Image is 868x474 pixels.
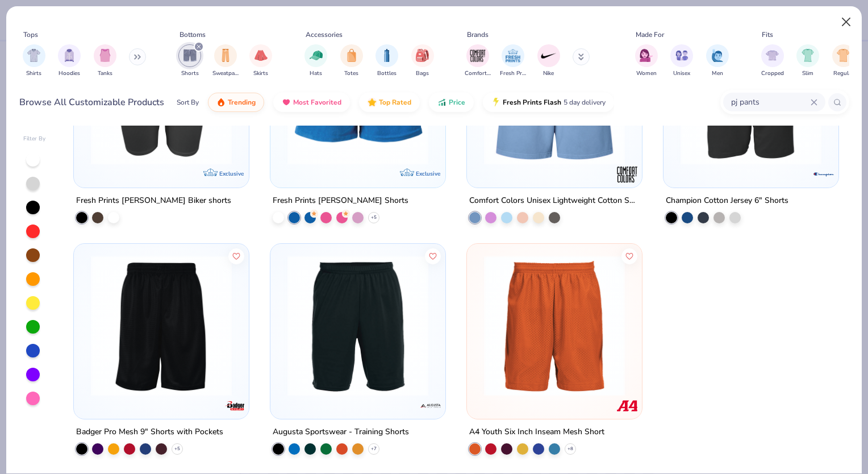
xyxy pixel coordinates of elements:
[500,44,526,78] div: filter for Fresh Prints
[416,69,429,78] span: Bags
[27,49,40,62] img: Shirts Image
[23,44,45,78] div: filter for Shirts
[219,170,244,177] span: Exclusive
[375,44,398,78] button: filter button
[212,44,239,78] button: filter button
[304,44,327,78] button: filter button
[174,445,180,452] span: + 5
[212,69,239,78] span: Sweatpants
[636,30,664,40] div: Made For
[636,69,657,78] span: Women
[254,49,268,62] img: Skirts Image
[23,44,45,78] button: filter button
[478,24,631,165] img: f2d6ea8c-1882-4c20-b4ff-9a0f9567d9b8
[375,44,398,78] div: filter for Bottles
[306,30,343,40] div: Accessories
[540,47,557,64] img: Nike Image
[178,44,201,78] button: filter button
[796,44,819,78] div: filter for Slim
[478,255,631,396] img: aa5b53d4-6039-4cd8-95a2-231dee171ee4
[675,24,827,165] img: 62e85eb6-c146-4fc0-b86f-570f8766b3ad
[465,44,491,78] div: filter for Comfort Colors
[345,49,358,62] img: Totes Image
[23,30,38,40] div: Tops
[491,98,500,107] img: flash.gif
[94,44,116,78] button: filter button
[293,98,341,107] span: Most Favorited
[425,248,441,264] button: Like
[832,44,855,78] button: filter button
[19,95,164,109] div: Browse All Customizable Products
[706,44,729,78] div: filter for Men
[500,69,526,78] span: Fresh Prints
[340,44,363,78] button: filter button
[802,49,814,62] img: Slim Image
[216,98,226,107] img: trending.gif
[469,194,640,208] div: Comfort Colors Unisex Lightweight Cotton Sweat Short
[212,44,239,78] div: filter for Sweatpants
[344,69,358,78] span: Totes
[99,49,111,62] img: Tanks Image
[706,44,729,78] button: filter button
[177,97,199,107] div: Sort By
[58,44,81,78] button: filter button
[249,44,272,78] div: filter for Skirts
[670,44,693,78] div: filter for Unisex
[640,49,653,62] img: Women Image
[429,93,474,112] button: Price
[832,44,855,78] div: filter for Regular
[796,44,819,78] button: filter button
[761,44,784,78] div: filter for Cropped
[465,69,491,78] span: Comfort Colors
[371,445,377,452] span: + 7
[183,49,197,62] img: Shorts Image
[310,69,322,78] span: Hats
[85,24,237,165] img: 70c3639d-bc4b-40ae-a807-fad5dba3d2c4
[273,93,350,112] button: Most Favorited
[503,98,561,107] span: Fresh Prints Flash
[837,49,850,62] img: Regular Image
[621,248,637,264] button: Like
[76,425,223,439] div: Badger Pro Mesh 9" Shorts with Pockets
[616,163,639,186] img: Comfort Colors logo
[537,44,560,78] button: filter button
[379,98,411,107] span: Top Rated
[178,44,201,78] div: filter for Shorts
[673,69,690,78] span: Unisex
[59,69,80,78] span: Hoodies
[543,69,554,78] span: Nike
[730,95,811,109] input: Try "T-Shirt"
[483,93,614,112] button: Fresh Prints Flash5 day delivery
[411,44,434,78] button: filter button
[419,394,442,417] img: Augusta logo
[85,255,237,396] img: dd77514e-87a7-4ef7-9495-5663d2d36a76
[181,69,199,78] span: Shorts
[802,69,813,78] span: Slim
[368,98,377,107] img: TopRated.gif
[449,98,465,107] span: Price
[23,135,46,143] div: Filter By
[416,49,428,62] img: Bags Image
[762,30,773,40] div: Fits
[467,30,489,40] div: Brands
[371,214,377,221] span: + 5
[26,69,41,78] span: Shirts
[253,69,268,78] span: Skirts
[282,255,434,396] img: b51160c7-92b3-4d2c-99e7-2a59376ff94c
[631,255,783,396] img: d9611b24-3638-43f8-bc8d-b51a347541df
[712,69,723,78] span: Men
[229,248,245,264] button: Like
[223,394,245,417] img: Badger logo
[836,11,857,33] button: Close
[273,425,409,439] div: Augusta Sportswear - Training Shorts
[63,49,76,62] img: Hoodies Image
[469,425,604,439] div: A4 Youth Six Inch Inseam Mesh Short
[833,69,854,78] span: Regular
[666,194,788,208] div: Champion Cotton Jersey 6" Shorts
[761,69,784,78] span: Cropped
[359,93,420,112] button: Top Rated
[282,24,434,165] img: 36cf184b-fa9f-4e66-a551-c6536e816ed2
[94,44,116,78] div: filter for Tanks
[180,30,206,40] div: Bottoms
[675,49,688,62] img: Unisex Image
